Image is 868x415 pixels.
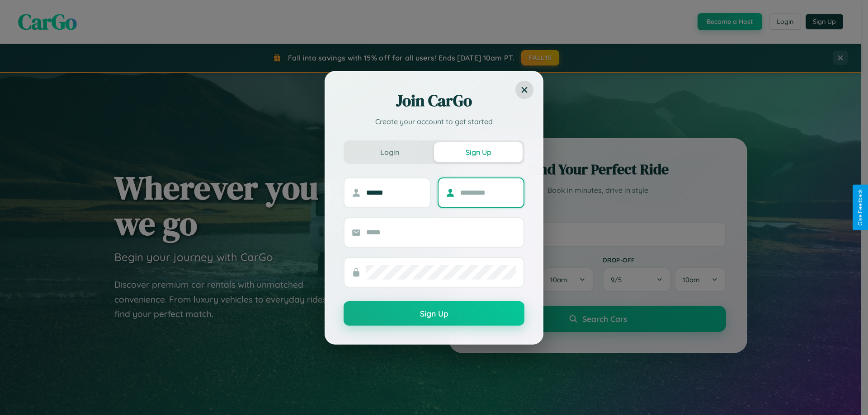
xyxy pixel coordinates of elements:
[857,189,863,226] div: Give Feedback
[434,142,523,162] button: Sign Up
[344,116,524,127] p: Create your account to get started
[344,301,524,326] button: Sign Up
[344,90,524,112] h2: Join CarGo
[345,142,434,162] button: Login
